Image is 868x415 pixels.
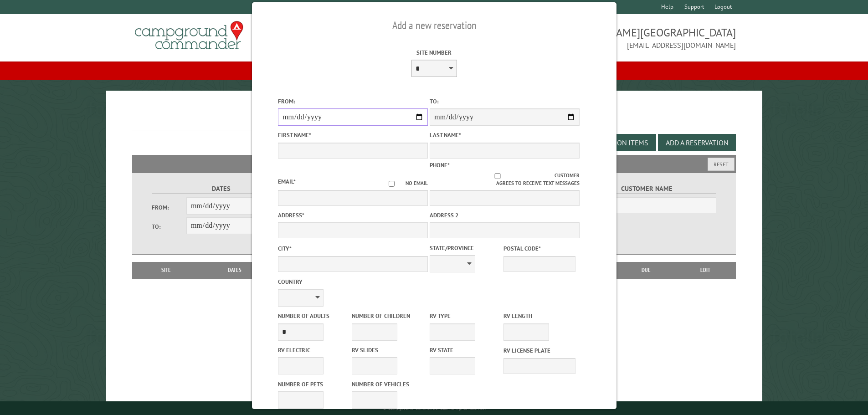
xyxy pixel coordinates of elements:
[503,244,575,253] label: Postal Code
[137,262,196,278] th: Site
[278,312,350,320] label: Number of Adults
[359,48,509,57] label: Site Number
[132,155,736,172] h2: Filters
[152,203,186,212] label: From:
[378,181,406,187] input: No email
[132,105,736,130] h1: Reservations
[278,380,350,389] label: Number of Pets
[132,18,246,53] img: Campground Commander
[383,405,486,411] small: © Campground Commander LLC. All rights reserved.
[617,262,675,278] th: Due
[278,131,428,139] label: First Name
[278,346,350,354] label: RV Electric
[352,380,424,389] label: Number of Vehicles
[578,134,656,151] button: Edit Add-on Items
[675,262,736,278] th: Edit
[278,211,428,220] label: Address
[430,161,450,169] label: Phone
[278,277,428,286] label: Country
[658,134,736,151] button: Add a Reservation
[352,312,424,320] label: Number of Children
[278,178,296,185] label: Email
[278,97,428,106] label: From:
[430,244,502,252] label: State/Province
[430,97,580,106] label: To:
[503,346,575,355] label: RV License Plate
[152,222,186,231] label: To:
[430,346,502,354] label: RV State
[430,312,502,320] label: RV Type
[440,173,555,179] input: Customer agrees to receive text messages
[152,184,291,194] label: Dates
[278,244,428,253] label: City
[278,17,591,34] h2: Add a new reservation
[352,346,424,354] label: RV Slides
[503,312,575,320] label: RV Length
[430,131,580,139] label: Last Name
[577,184,716,194] label: Customer Name
[196,262,274,278] th: Dates
[708,158,734,171] button: Reset
[430,211,580,220] label: Address 2
[378,179,428,187] label: No email
[430,172,580,187] label: Customer agrees to receive text messages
